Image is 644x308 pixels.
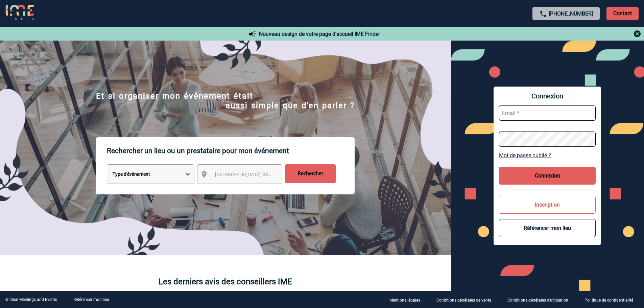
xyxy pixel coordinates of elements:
span: [GEOGRAPHIC_DATA], département, région... [215,172,309,177]
p: Conditions générales de vente [436,298,491,303]
a: Conditions générales d'utilisation [502,297,579,303]
input: Email * [499,105,596,121]
a: Politique de confidentialité [579,297,644,303]
img: call-24-px.png [539,10,547,18]
a: Mentions légales [384,297,431,303]
p: Conditions générales d'utilisation [507,298,568,303]
p: Contact [606,7,639,20]
a: Mot de passe oublié ? [499,152,596,159]
button: Inscription [499,196,596,214]
p: Rechercher un lieu ou un prestataire pour mon événement [107,137,355,164]
span: Connexion [499,92,596,100]
a: Référencer mon lieu [73,297,109,302]
button: Référencer mon lieu [499,219,596,237]
button: Connexion [499,167,596,185]
p: Politique de confidentialité [585,298,633,303]
p: Mentions légales [389,298,420,303]
a: Conditions générales de vente [431,297,502,303]
a: [PHONE_NUMBER] [549,10,593,17]
div: © Ideal Meetings and Events [5,297,57,302]
input: Rechercher [285,164,336,183]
